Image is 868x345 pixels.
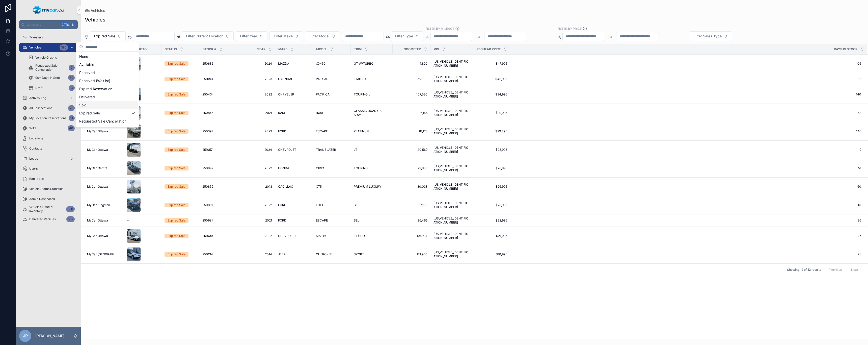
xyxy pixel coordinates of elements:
a: $29,495 [475,129,507,133]
a: SEL [354,203,390,207]
a: 140 [510,92,861,96]
span: 250859 [202,185,213,189]
span: [US_VEHICLE_IDENTIFICATION_NUMBER] [433,75,469,83]
span: Vehicles [29,45,41,50]
div: Requested Sale Cancellation [77,117,138,125]
div: Expired Sale [77,109,138,117]
a: Contacts [19,144,78,153]
span: 2018 [240,185,272,189]
a: 2022 [240,92,272,96]
a: Locations [19,134,78,143]
a: PALISADE [316,77,348,81]
a: MyCar Central [87,166,121,170]
a: [US_VEHICLE_IDENTIFICATION_NUMBER] [433,164,469,172]
a: 1500 [316,111,348,115]
a: FORD [278,203,310,207]
span: $34,995 [475,92,507,96]
div: Expired Sale [168,77,185,81]
a: [US_VEHICLE_IDENTIFICATION_NUMBER] [433,216,469,225]
span: 250892 [202,166,213,170]
span: Filter Type [395,34,413,39]
img: App logo [33,6,64,14]
a: 2023 [240,129,272,133]
a: 15 [510,77,861,81]
a: PLATINUM [354,129,390,133]
a: ESCAPE [316,218,348,223]
span: Draft [35,86,43,90]
span: K [71,23,75,27]
span: 81,125 [396,129,427,133]
a: 2024 [240,62,272,66]
button: Select Button [236,31,267,41]
a: 19 [510,148,861,152]
a: $47,995 [475,62,507,66]
a: 63 [510,111,861,115]
a: 250851 [202,203,234,207]
span: Locations [29,136,43,140]
span: Banks List [29,177,44,181]
div: None [77,53,138,61]
span: 2024 [240,148,272,152]
span: TRAILBLAZER [316,148,336,152]
a: Sold40 [19,124,78,133]
span: Delivered Vehicles [29,217,56,221]
a: GT W/TURBO [354,62,390,66]
div: Expired Sale [168,61,185,66]
a: Expired Sale [165,184,196,189]
a: Users [19,164,78,173]
a: LIMITED [354,77,390,81]
span: 96,466 [396,218,427,223]
a: 250397 [202,129,234,133]
a: 67,130 [396,203,427,207]
span: 250851 [202,203,213,207]
a: Expired Sale [165,111,196,115]
div: 40 [68,125,75,131]
a: 2022 [240,166,272,170]
span: -- [127,218,130,223]
span: 2022 [240,203,272,207]
span: 2023 [240,77,272,81]
span: My Location Reservations [29,116,66,120]
div: Expired Sale [168,218,185,223]
a: 80,038 [396,185,427,189]
a: CX-50 [316,62,348,66]
span: XT5 [316,185,322,189]
span: HONDA [278,166,289,170]
div: Expired Sale [168,166,185,170]
button: Select Button [391,31,423,41]
span: MyCar Ottawa [87,129,108,133]
a: PACIFICA [316,92,348,96]
a: Expired Sale [165,77,196,81]
span: 250397 [202,129,213,133]
a: Banks List [19,174,78,183]
div: 90+ Days In Stock [77,125,138,133]
a: 2021 [240,111,272,115]
a: Vehicle Graphs [25,53,78,62]
a: Expired Sale [165,234,196,238]
a: Delivered Vehicles562 [19,215,78,224]
span: EDGE [316,203,324,207]
a: 106 [510,62,861,66]
span: Filter Sales Type [693,34,722,39]
span: Filter Current Location [186,34,223,39]
span: [US_VEHICLE_IDENTIFICATION_NUMBER] [433,109,469,117]
a: TOURING L [354,92,390,96]
a: 251093 [202,77,234,81]
a: 86,156 [396,111,427,115]
div: 26 [68,105,75,111]
span: 75,000 [396,77,427,81]
span: LIMITED [354,77,366,81]
a: [US_VEHICLE_IDENTIFICATION_NUMBER] [433,146,469,154]
a: $29,995 [475,111,507,115]
a: 40,569 [396,148,427,152]
a: Activity Log [19,93,78,103]
a: Expired Sale [165,61,196,66]
a: $26,995 [475,203,507,207]
a: [US_VEHICLE_IDENTIFICATION_NUMBER] [433,127,469,135]
button: Select Button [689,31,732,41]
a: SEL [354,218,390,223]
